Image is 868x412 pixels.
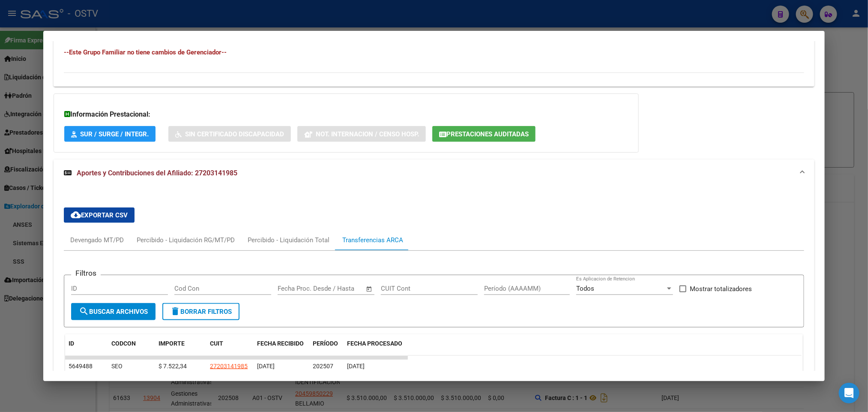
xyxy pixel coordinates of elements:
button: SUR / SURGE / INTEGR. [64,126,156,142]
span: [DATE] [347,363,365,370]
datatable-header-cell: FECHA RECIBIDO [254,334,309,363]
span: CODCON [111,340,136,347]
datatable-header-cell: PERÍODO [309,334,344,363]
mat-expansion-panel-header: Aportes y Contribuciones del Afiliado: 27203141985 [54,159,814,187]
button: Prestaciones Auditadas [432,126,536,142]
datatable-header-cell: ID [65,334,108,363]
h3: Información Prestacional: [64,109,628,120]
span: Not. Internacion / Censo Hosp. [316,130,419,138]
div: Transferencias ARCA [342,235,403,245]
h4: --Este Grupo Familiar no tiene cambios de Gerenciador-- [64,48,804,57]
button: Sin Certificado Discapacidad [168,126,291,142]
span: SUR / SURGE / INTEGR. [80,130,149,138]
mat-icon: delete [170,306,180,316]
span: Aportes y Contribuciones del Afiliado: 27203141985 [77,169,237,177]
span: PERÍODO [313,340,338,347]
span: Exportar CSV [71,211,128,219]
span: Buscar Archivos [79,308,148,316]
span: SEO [111,363,123,370]
div: Open Intercom Messenger [839,383,859,403]
span: 27203141985 [210,363,248,370]
span: [DATE] [257,363,275,370]
button: Not. Internacion / Censo Hosp. [297,126,426,142]
input: Fecha fin [320,285,362,292]
datatable-header-cell: IMPORTE [155,334,207,363]
datatable-header-cell: CUIT [207,334,254,363]
span: $ 7.522,34 [159,363,187,370]
button: Exportar CSV [64,208,135,223]
span: 202507 [313,363,333,370]
span: FECHA PROCESADO [347,340,402,347]
span: Mostrar totalizadores [690,284,752,294]
span: CUIT [210,340,223,347]
span: Borrar Filtros [170,308,232,316]
input: Fecha inicio [278,285,312,292]
span: 5649488 [69,363,93,370]
span: ID [69,340,74,347]
datatable-header-cell: FECHA PROCESADO [344,334,408,363]
span: IMPORTE [159,340,185,347]
div: Percibido - Liquidación RG/MT/PD [137,235,235,245]
button: Buscar Archivos [71,303,156,320]
span: Todos [576,285,594,292]
span: Prestaciones Auditadas [446,130,529,138]
button: Borrar Filtros [162,303,239,320]
div: Percibido - Liquidación Total [248,235,329,245]
mat-icon: cloud_download [71,210,81,220]
mat-icon: search [79,306,89,316]
button: Open calendar [364,284,374,294]
div: Devengado MT/PD [70,235,124,245]
datatable-header-cell: CODCON [108,334,138,363]
h3: Filtros [71,268,101,278]
span: FECHA RECIBIDO [257,340,304,347]
span: Sin Certificado Discapacidad [185,130,284,138]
